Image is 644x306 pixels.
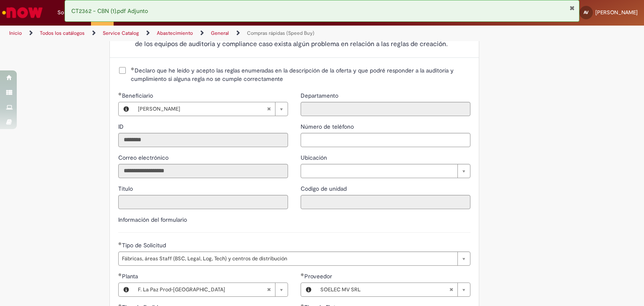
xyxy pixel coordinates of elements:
abbr: Borrar campo Beneficiario [262,102,275,116]
button: Beneficiario, Vista previa de este registro Andres Fernandez Vargas [119,102,134,116]
span: SOELEC MV SRL [320,283,449,296]
input: ID [118,133,288,147]
a: Compras rápidas (Speed Buy) [247,30,314,36]
span: Declaro que he leído y acepto las reglas enumeradas en la descripción de la oferta y que podré re... [131,66,470,83]
abbr: Borrar campo Proveedor [445,283,457,296]
a: F. La Paz Prod-[GEOGRAPHIC_DATA]Borrar campo Planta [134,283,288,296]
a: SOELEC MV SRLBorrar campo Proveedor [316,283,470,296]
input: Correo electrónico [118,164,288,178]
img: ServiceNow [1,4,44,21]
span: AV [584,10,589,15]
span: Número de teléfono [301,123,356,130]
label: Solo lectura: Departamento [301,91,340,100]
a: Borrar campo Ubicación [301,164,470,178]
span: Obligatorios - Beneficiario [122,92,155,99]
button: Proveedor, Vista previa de este registro SOELEC MV SRL [301,283,316,296]
abbr: Borrar campo Planta [262,283,275,296]
a: Todos los catálogos [40,30,85,36]
label: Información del formulario [118,216,187,223]
button: Cerrar notificación [569,5,575,11]
span: Ubicación [301,154,329,161]
input: Codigo de unidad [301,195,470,209]
input: Título [118,195,288,209]
span: Cumplimentación obligatoria [118,242,122,245]
span: CT2362 - CBN (1).pdf Adjunto [71,7,148,15]
span: Solo lectura: Título [118,185,135,192]
input: Número de teléfono [301,133,470,147]
label: Solo lectura: ID [118,122,125,131]
label: Solo lectura: Correo electrónico [118,153,170,162]
span: Solo lectura: ID [118,123,125,130]
label: Solo lectura: Título [118,184,135,193]
a: Inicio [9,30,22,36]
span: Solicitudes [57,8,85,17]
span: Cumplimentación obligatoria [131,67,135,70]
span: Cumplimentación obligatoria [118,273,122,276]
span: Solo lectura: Codigo de unidad [301,185,348,192]
span: [PERSON_NAME] [595,9,638,16]
span: [PERSON_NAME] [138,102,267,116]
span: Proveedor [304,272,334,280]
span: Cumplimentación obligatoria [118,92,122,96]
label: Solo lectura: Codigo de unidad [301,184,348,193]
a: General [211,30,229,36]
a: Abastecimiento [157,30,193,36]
a: [PERSON_NAME]Borrar campo Beneficiario [134,102,288,116]
button: Planta, Vista previa de este registro F. La Paz Prod-DC [119,283,134,296]
span: Tipo de Solicitud [122,241,168,249]
span: Planta [122,272,140,280]
a: Service Catalog [103,30,139,36]
span: Fábricas, áreas Staff (BSC, Legal, Log, Tech) y centros de distribución [122,252,453,265]
span: Cumplimentación obligatoria [301,273,304,276]
span: Solo lectura: Departamento [301,92,340,99]
span: F. La Paz Prod-[GEOGRAPHIC_DATA] [138,283,267,296]
ul: Rutas de acceso a la página [6,26,423,41]
input: Departamento [301,102,470,116]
